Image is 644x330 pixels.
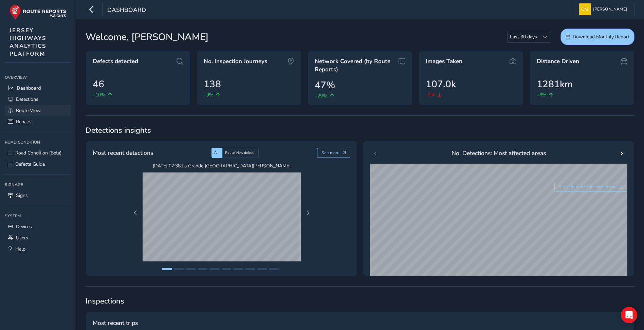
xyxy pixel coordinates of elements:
span: No. Detections: Most affected areas [452,149,546,158]
span: Route View [16,107,41,114]
img: diamond-layout [579,3,591,15]
span: See difference for same period [559,184,617,189]
a: Repairs [5,116,71,127]
span: Devices [16,223,32,230]
span: [DATE] 07:38 , La Grande [GEOGRAPHIC_DATA][PERSON_NAME] [143,163,301,169]
div: Road Condition [5,137,71,147]
span: Road Condition (Beta) [15,150,61,156]
span: +10% [93,91,105,98]
span: JERSEY HIGHWAYS ANALYTICS PLATFORM [10,26,47,58]
a: Help [5,243,71,255]
span: 46 [93,77,104,91]
button: Page 2 [174,268,184,270]
span: Download Monthly Report [573,34,629,40]
a: Route View [5,105,71,116]
span: Network Covered (by Route Reports) [315,57,396,73]
a: Road Condition (Beta) [5,147,71,159]
button: Previous Page [131,208,140,218]
span: +29% [315,92,327,99]
span: +9% [204,91,214,98]
a: Devices [5,221,71,232]
div: Signage [5,180,71,190]
a: Defects Guide [5,159,71,170]
span: +8% [537,91,547,98]
span: Most recent trips [93,318,138,327]
span: Images Taken [426,57,462,66]
button: See difference for same period [554,182,628,192]
div: System [5,211,71,221]
span: Signs [16,192,28,199]
div: Open Intercom Messenger [621,307,637,323]
a: Signs [5,190,71,201]
div: Route View defect [222,148,259,158]
div: Overview [5,72,71,82]
span: Last 30 days [508,31,539,42]
span: Dashboard [17,85,41,91]
span: Distance Driven [537,57,579,66]
span: Defects Guide [15,161,45,167]
span: Dashboard [107,6,146,15]
span: 107.0k [426,77,456,91]
a: Users [5,232,71,243]
span: Detections insights [86,125,634,135]
button: Page 7 [234,268,243,270]
button: Page 3 [186,268,196,270]
button: Page 1 [162,268,172,270]
img: rr logo [10,5,66,20]
span: -3% [426,91,435,98]
button: Page 6 [222,268,231,270]
button: Page 9 [257,268,267,270]
span: No. Inspection Journeys [204,57,267,66]
span: Users [16,235,28,241]
button: Page 4 [198,268,207,270]
div: AI [211,148,222,158]
button: [PERSON_NAME] [579,3,629,15]
span: 47% [315,78,335,92]
button: Page 5 [210,268,219,270]
span: Detections [16,96,38,103]
span: [PERSON_NAME] [593,3,627,15]
button: Download Monthly Report [560,29,634,45]
span: See more [321,150,339,155]
button: Next Page [303,208,313,218]
a: Dashboard [5,82,71,94]
span: 138 [204,77,221,91]
a: Detections [5,94,71,105]
span: Help [15,246,25,252]
span: 1281km [537,77,573,91]
span: Welcome, [PERSON_NAME] [86,30,208,44]
button: See more [317,148,351,158]
span: AI [214,150,218,155]
span: Defects detected [93,57,138,66]
button: Page 8 [245,268,255,270]
span: Inspections [86,296,634,306]
span: Repairs [16,118,32,125]
span: Most recent detections [93,148,153,157]
span: Route View defect [225,150,254,155]
button: Page 10 [269,268,279,270]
